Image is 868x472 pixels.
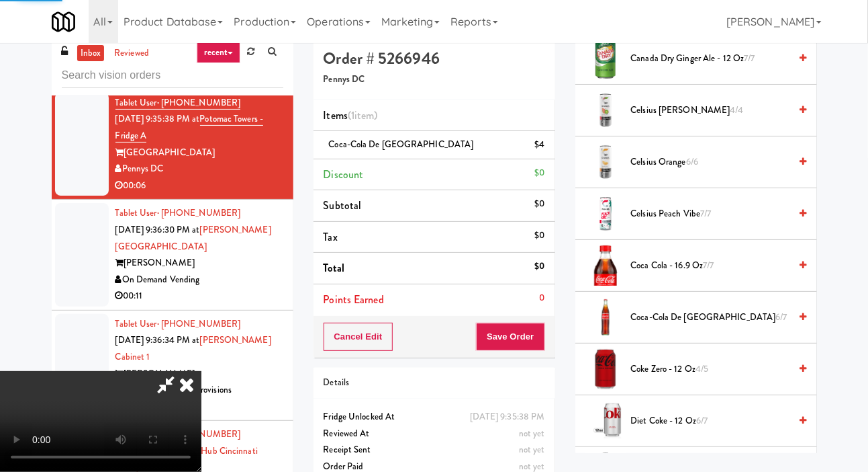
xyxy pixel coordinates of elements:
[324,50,545,67] h4: Order # 5266946
[534,136,544,153] div: $4
[324,108,378,123] span: Items
[776,311,787,323] span: 6/7
[111,45,152,62] a: reviewed
[626,50,807,67] div: Canada Dry Ginger Ale - 12 oz7/7
[324,426,545,442] div: Reviewed At
[115,317,241,330] a: Tablet User· [PHONE_NUMBER]
[631,258,790,274] span: Coca Cola - 16.9 oz
[115,96,241,110] a: Tablet User· [PHONE_NUMBER]
[52,89,293,200] li: Tablet User· [PHONE_NUMBER][DATE] 9:35:38 PM atPotomac Towers - Fridge A[GEOGRAPHIC_DATA]Pennys D...
[348,108,378,123] span: (1 )
[157,96,241,109] span: · [PHONE_NUMBER]
[52,311,293,422] li: Tablet User· [PHONE_NUMBER][DATE] 9:36:34 PM at[PERSON_NAME] Cabinet 1[PERSON_NAME][PERSON_NAME] ...
[324,260,345,276] span: Total
[631,102,790,119] span: Celsius [PERSON_NAME]
[115,366,283,383] div: [PERSON_NAME]
[157,206,241,219] span: · [PHONE_NUMBER]
[324,167,364,182] span: Discount
[324,292,384,307] span: Points Earned
[626,102,807,119] div: Celsius [PERSON_NAME]4/4
[62,63,283,88] input: Search vision orders
[324,375,545,391] div: Details
[324,323,393,351] button: Cancel Edit
[696,414,708,427] span: 6/7
[631,361,790,378] span: Coke Zero - 12 oz
[626,361,807,378] div: Coke Zero - 12 oz4/5
[52,10,75,34] img: Micromart
[539,290,544,307] div: 0
[534,196,544,212] div: $0
[626,258,807,274] div: Coca Cola - 16.9 oz7/7
[329,138,474,151] span: Coca-Cola de [GEOGRAPHIC_DATA]
[519,443,545,456] span: not yet
[324,198,362,213] span: Subtotal
[115,288,283,305] div: 00:11
[519,427,545,440] span: not yet
[703,259,714,272] span: 7/7
[730,104,744,116] span: 4/4
[157,317,241,330] span: · [PHONE_NUMBER]
[324,229,338,245] span: Tax
[77,45,105,62] a: inbox
[354,108,374,123] ng-pluralize: item
[197,42,241,63] a: recent
[626,309,807,326] div: Coca-Cola de [GEOGRAPHIC_DATA]6/7
[631,154,790,171] span: Celsius Orange
[534,227,544,244] div: $0
[115,272,283,288] div: On Demand Vending
[324,75,545,85] h5: Pennys DC
[52,200,293,311] li: Tablet User· [PHONE_NUMBER][DATE] 9:36:30 PM at[PERSON_NAME][GEOGRAPHIC_DATA][PERSON_NAME]On Dema...
[115,161,283,178] div: Pennys DC
[686,155,698,168] span: 6/6
[115,223,271,253] a: [PERSON_NAME][GEOGRAPHIC_DATA]
[631,413,790,430] span: Diet Coke - 12 oz
[324,442,545,459] div: Receipt Sent
[115,333,200,346] span: [DATE] 9:36:34 PM at
[115,112,264,143] a: Potomac Towers - Fridge A
[631,206,790,223] span: Celsius Peach Vibe
[115,178,283,194] div: 00:06
[115,145,283,161] div: [GEOGRAPHIC_DATA]
[470,409,545,426] div: [DATE] 9:35:38 PM
[626,154,807,171] div: Celsius Orange6/6
[534,258,544,275] div: $0
[744,52,755,65] span: 7/7
[115,255,283,272] div: [PERSON_NAME]
[626,206,807,223] div: Celsius Peach Vibe7/7
[115,206,241,219] a: Tablet User· [PHONE_NUMBER]
[631,309,790,326] span: Coca-Cola de [GEOGRAPHIC_DATA]
[695,362,708,375] span: 4/5
[626,413,807,430] div: Diet Coke - 12 oz6/7
[631,50,790,67] span: Canada Dry Ginger Ale - 12 oz
[115,223,200,236] span: [DATE] 9:36:30 PM at
[476,323,544,351] button: Save Order
[534,165,544,182] div: $0
[700,207,711,220] span: 7/7
[324,409,545,426] div: Fridge Unlocked At
[115,112,200,125] span: [DATE] 9:35:38 PM at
